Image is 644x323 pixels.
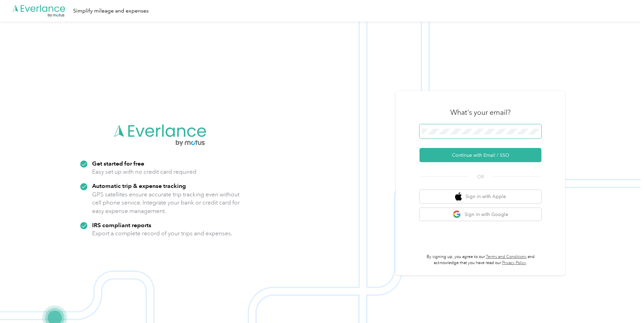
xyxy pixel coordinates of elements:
[92,160,144,167] strong: Get started for free
[450,108,511,117] h3: What's your email?
[420,208,541,221] button: google logoSign in with Google
[453,210,461,219] img: google logo
[92,190,240,215] p: GPS satellites ensure accurate trip tracking even without cell phone service. Integrate your bank...
[502,260,526,265] a: Privacy Policy
[92,221,151,229] strong: IRS compliant reports
[420,148,541,162] button: Continue with Email / SSO
[486,254,527,259] a: Terms and Conditions
[92,229,232,238] p: Export a complete record of your trips and expenses.
[420,190,541,203] button: apple logoSign in with Apple
[420,254,541,266] p: By signing up, you agree to our and acknowledge that you have read our .
[455,192,462,201] img: apple logo
[73,7,149,15] div: Simplify mileage and expenses
[469,173,492,180] span: OR
[92,168,196,176] p: Easy set up with no credit card required
[92,182,186,189] strong: Automatic trip & expense tracking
